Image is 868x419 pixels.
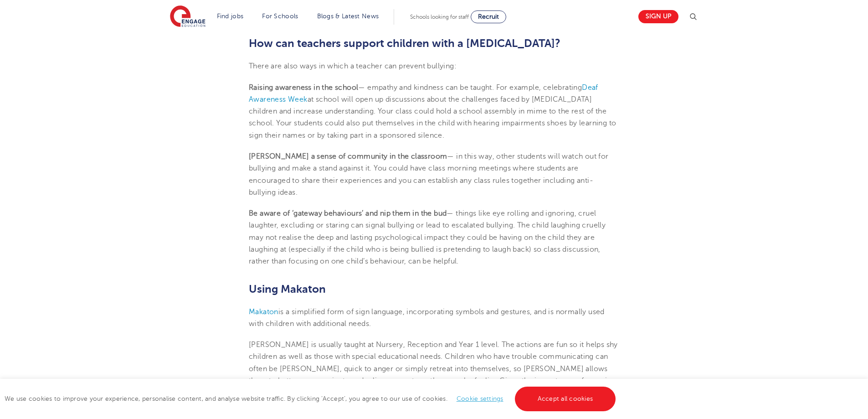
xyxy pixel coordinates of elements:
[457,395,503,402] a: Cookie settings
[410,14,469,20] span: Schools looking for staff
[249,341,618,385] span: [PERSON_NAME] is usually taught at Nursery, Reception and Year 1 level. The actions are fun so it...
[249,308,278,316] a: Makaton
[249,209,447,217] b: Be aware of ‘gateway behaviours’ and nip them in the bud
[5,395,618,402] span: We use cookies to improve your experience, personalise content, and analyse website traffic. By c...
[249,283,326,295] span: Using Makaton
[217,13,244,20] a: Find jobs
[317,13,379,20] a: Blogs & Latest News
[249,152,447,160] b: [PERSON_NAME] a sense of community in the classroom
[249,152,609,197] span: — in this way, other students will watch out for bullying and make a stand against it. You could ...
[515,387,616,411] a: Accept all cookies
[249,209,606,265] span: — things like eye rolling and ignoring, cruel laughter, excluding or staring can signal bullying ...
[262,13,298,20] a: For Schools
[249,37,560,50] span: How can teachers support children with a [MEDICAL_DATA]?
[249,62,457,70] span: There are also ways in which a teacher can prevent bullying:
[471,10,506,23] a: Recruit
[249,83,598,103] a: Deaf Awareness Week
[249,83,358,92] b: Raising awareness in the school
[358,83,582,92] span: — empathy and kindness can be taught. For example, celebrating
[638,10,678,23] a: Sign up
[249,308,605,328] span: is a simplified form of sign language, incorporating symbols and gestures, and is normally used w...
[478,13,499,20] span: Recruit
[170,5,205,28] img: Engage Education
[249,95,616,140] span: at school will open up discussions about the challenges faced by [MEDICAL_DATA] children and incr...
